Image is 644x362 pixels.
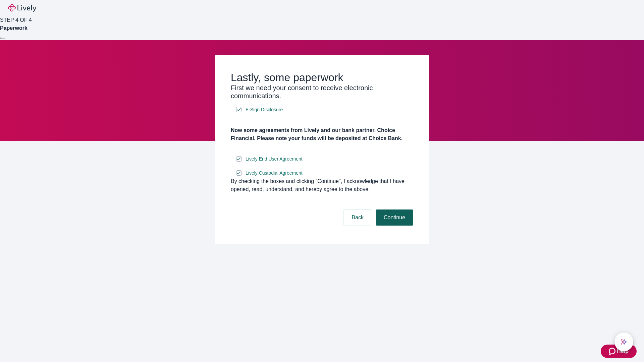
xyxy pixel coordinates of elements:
[246,170,303,177] span: Lively Custodial Agreement
[376,209,413,226] button: Continue
[231,177,413,193] div: By checking the boxes and clicking “Continue", I acknowledge that I have opened, read, understand...
[614,333,633,351] button: chat
[601,345,637,358] button: Zendesk support iconHelp
[246,106,283,113] span: E-Sign Disclosure
[244,169,304,177] a: e-sign disclosure document
[8,4,36,12] img: Lively
[246,156,303,163] span: Lively End User Agreement
[231,84,413,100] h3: First we need your consent to receive electronic communications.
[617,347,629,355] span: Help
[621,339,627,345] svg: Lively AI Assistant
[244,106,284,114] a: e-sign disclosure document
[231,126,413,142] h4: Now some agreements from Lively and our bank partner, Choice Financial. Please note your funds wi...
[231,71,413,84] h2: Lastly, some paperwork
[244,155,304,163] a: e-sign disclosure document
[609,347,617,355] svg: Zendesk support icon
[343,209,372,226] button: Back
